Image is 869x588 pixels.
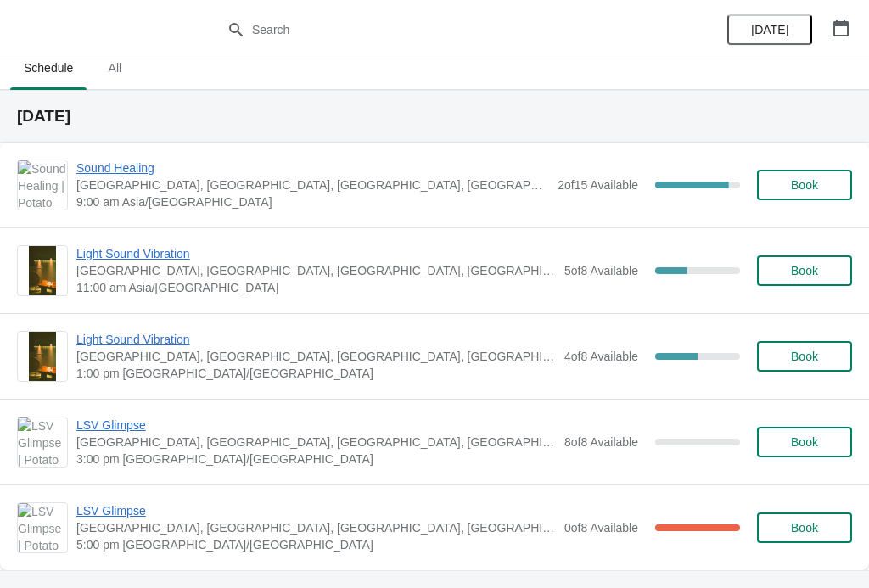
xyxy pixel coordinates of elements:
[757,341,852,372] button: Book
[757,170,852,200] button: Book
[76,434,556,451] span: [GEOGRAPHIC_DATA], [GEOGRAPHIC_DATA], [GEOGRAPHIC_DATA], [GEOGRAPHIC_DATA], [GEOGRAPHIC_DATA]
[564,350,638,363] span: 4 of 8 Available
[10,53,87,83] span: Schedule
[76,365,556,382] span: 1:00 pm [GEOGRAPHIC_DATA]/[GEOGRAPHIC_DATA]
[727,14,812,45] button: [DATE]
[76,451,556,468] span: 3:00 pm [GEOGRAPHIC_DATA]/[GEOGRAPHIC_DATA]
[76,519,556,536] span: [GEOGRAPHIC_DATA], [GEOGRAPHIC_DATA], [GEOGRAPHIC_DATA], [GEOGRAPHIC_DATA], [GEOGRAPHIC_DATA]
[757,255,852,286] button: Book
[93,53,136,83] span: All
[76,417,556,434] span: LSV Glimpse
[18,160,67,210] img: Sound Healing | Potato Head Suites & Studios, Jalan Petitenget, Seminyak, Badung Regency, Bali, I...
[791,264,818,277] span: Book
[76,176,549,193] span: [GEOGRAPHIC_DATA], [GEOGRAPHIC_DATA], [GEOGRAPHIC_DATA], [GEOGRAPHIC_DATA], [GEOGRAPHIC_DATA]
[76,502,556,519] span: LSV Glimpse
[76,348,556,365] span: [GEOGRAPHIC_DATA], [GEOGRAPHIC_DATA], [GEOGRAPHIC_DATA], [GEOGRAPHIC_DATA], [GEOGRAPHIC_DATA]
[558,178,638,192] span: 2 of 15 Available
[29,246,57,295] img: Light Sound Vibration | Potato Head Suites & Studios, Jalan Petitenget, Seminyak, Badung Regency,...
[791,435,818,449] span: Book
[76,245,556,262] span: Light Sound Vibration
[564,264,638,277] span: 5 of 8 Available
[564,521,638,535] span: 0 of 8 Available
[757,427,852,457] button: Book
[251,14,652,45] input: Search
[76,193,549,210] span: 9:00 am Asia/[GEOGRAPHIC_DATA]
[791,521,818,535] span: Book
[29,332,57,381] img: Light Sound Vibration | Potato Head Suites & Studios, Jalan Petitenget, Seminyak, Badung Regency,...
[76,536,556,553] span: 5:00 pm [GEOGRAPHIC_DATA]/[GEOGRAPHIC_DATA]
[757,512,852,543] button: Book
[17,108,852,125] h2: [DATE]
[751,23,788,36] span: [DATE]
[76,331,556,348] span: Light Sound Vibration
[76,279,556,296] span: 11:00 am Asia/[GEOGRAPHIC_DATA]
[18,503,67,552] img: LSV Glimpse | Potato Head Suites & Studios, Jalan Petitenget, Seminyak, Badung Regency, Bali, Ind...
[564,435,638,449] span: 8 of 8 Available
[76,160,549,176] span: Sound Healing
[791,178,818,192] span: Book
[18,417,67,467] img: LSV Glimpse | Potato Head Suites & Studios, Jalan Petitenget, Seminyak, Badung Regency, Bali, Ind...
[76,262,556,279] span: [GEOGRAPHIC_DATA], [GEOGRAPHIC_DATA], [GEOGRAPHIC_DATA], [GEOGRAPHIC_DATA], [GEOGRAPHIC_DATA]
[791,350,818,363] span: Book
